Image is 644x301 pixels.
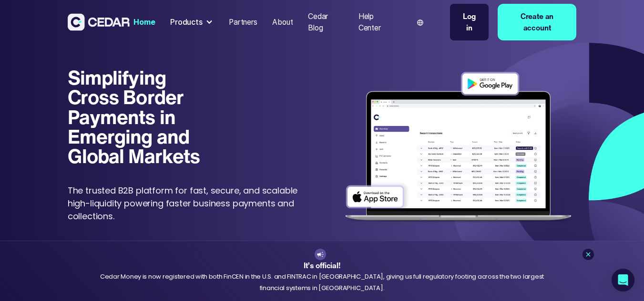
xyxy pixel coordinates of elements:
div: Home [133,17,155,28]
a: Cedar Blog [304,6,347,38]
a: Home [130,12,159,33]
div: Partners [229,17,257,28]
div: About [272,17,293,28]
a: Partners [225,12,261,33]
a: Help Center [355,6,400,38]
div: Open Intercom Messenger [612,269,634,291]
img: Dashboard of transactions [340,68,576,228]
a: Log in [450,4,489,40]
a: About [268,12,296,33]
div: Help Center [358,11,397,33]
div: Products [166,13,217,32]
a: Create an account [498,4,577,40]
div: Products [170,17,203,28]
h1: Simplifying Cross Border Payments in Emerging and Global Markets [68,68,209,165]
div: Log in [460,11,479,33]
div: Cedar Blog [308,11,343,33]
img: world icon [417,19,423,26]
p: The trusted B2B platform for fast, secure, and scalable high-liquidity powering faster business p... [68,184,303,223]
